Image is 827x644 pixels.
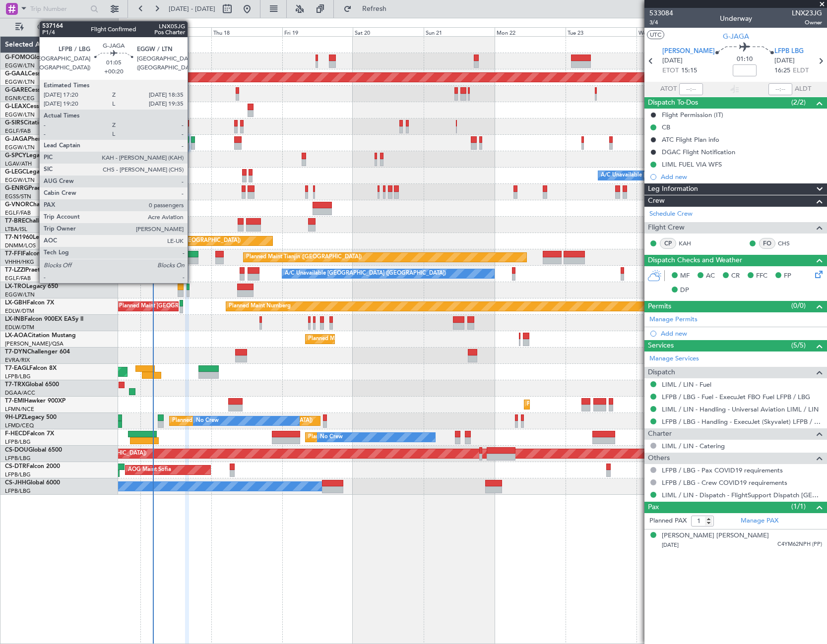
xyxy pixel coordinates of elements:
[5,95,35,102] a: EGNR/CEG
[681,66,697,76] span: 15:15
[648,255,742,266] span: Dispatch Checks and Weather
[662,135,719,144] div: ATC Flight Plan info
[285,266,446,281] div: A/C Unavailable [GEOGRAPHIC_DATA] ([GEOGRAPHIC_DATA])
[5,120,62,126] a: G-SIRSCitation Excel
[759,238,775,249] div: FO
[791,97,806,108] span: (2/2)
[5,169,58,175] a: G-LEGCLegacy 600
[662,111,723,119] div: Flight Permission (IT)
[5,464,26,469] span: CS-DTR
[648,453,670,464] span: Others
[5,176,35,184] a: EGGW/LTN
[5,398,24,404] span: T7-EMI
[636,27,707,36] div: Wed 24
[26,24,105,31] span: Only With Activity
[354,5,395,12] span: Refresh
[731,271,740,281] span: CR
[5,438,31,446] a: LFPB/LBG
[741,516,778,526] a: Manage PAX
[5,356,30,364] a: EVRA/RIX
[649,209,693,219] a: Schedule Crew
[5,480,60,486] a: CS-JHHGlobal 6000
[140,27,211,36] div: Wed 17
[648,428,672,440] span: Charter
[246,250,362,265] div: Planned Maint Tianjin ([GEOGRAPHIC_DATA])
[120,20,137,28] div: [DATE]
[774,66,790,76] span: 16:25
[662,56,683,66] span: [DATE]
[679,239,701,248] a: KAH
[5,284,26,290] span: LX-TRO
[774,56,795,66] span: [DATE]
[5,480,26,486] span: CS-JHH
[791,340,806,351] span: (5/5)
[662,160,722,169] div: LIML FUEL VIA WFS
[5,62,35,69] a: EGGW/LTN
[662,66,679,76] span: ETOT
[5,414,25,420] span: 9H-LPZ
[320,430,343,445] div: No Crew
[5,365,29,371] span: T7-EAGL
[5,71,87,77] a: G-GAALCessna Citation XLS+
[662,380,711,389] a: LIML / LIN - Fuel
[680,271,690,281] span: MF
[5,389,35,397] a: DGAA/ACC
[5,373,31,380] a: LFPB/LBG
[5,251,50,257] a: T7-FFIFalcon 7X
[5,153,58,159] a: G-SPCYLegacy 650
[662,417,822,426] a: LFPB / LBG - Handling - ExecuJet (Skyvalet) LFPB / LBG
[662,123,670,131] div: CB
[30,1,87,16] input: Trip Number
[5,104,81,110] a: G-LEAXCessna Citation XLS
[791,300,806,311] span: (0/0)
[172,413,313,428] div: Planned [GEOGRAPHIC_DATA] ([GEOGRAPHIC_DATA])
[662,405,819,413] a: LIML / LIN - Handling - Universal Aviation LIML / LIN
[795,84,811,94] span: ALDT
[5,87,87,93] a: G-GARECessna Citation XLS+
[5,136,28,142] span: G-JAGA
[793,66,809,76] span: ELDT
[5,382,25,388] span: T7-TRX
[495,27,566,36] div: Mon 22
[229,299,291,314] div: Planned Maint Nurnberg
[662,47,715,57] span: [PERSON_NAME]
[5,87,28,93] span: G-GARE
[5,153,26,159] span: G-SPCY
[5,136,63,142] a: G-JAGAPhenom 300
[5,267,25,273] span: T7-LZZI
[5,431,27,437] span: F-HECD
[5,471,31,478] a: LFPB/LBG
[662,466,783,474] a: LFPB / LBG - Pax COVID19 requirements
[5,406,34,413] a: LFMN/NCE
[5,307,34,315] a: EDLW/DTM
[424,27,495,36] div: Sun 21
[5,349,27,355] span: T7-DYN
[5,127,31,135] a: EGLF/FAB
[777,540,822,549] span: C4YM62NPH (PP)
[649,315,698,325] a: Manage Permits
[661,329,822,338] div: Add new
[660,84,677,94] span: ATOT
[648,301,671,312] span: Permits
[5,144,35,151] a: EGGW/LTN
[5,242,36,249] a: DNMM/LOS
[5,218,68,224] a: T7-BREChallenger 604
[662,442,725,450] a: LIML / LIN - Catering
[308,332,419,347] div: Planned Maint Nice ([GEOGRAPHIC_DATA])
[792,18,822,27] span: Owner
[339,1,398,17] button: Refresh
[5,251,22,257] span: T7-FFI
[647,30,664,39] button: UTC
[5,333,28,339] span: LX-AOA
[5,120,24,126] span: G-SIRS
[706,271,715,281] span: AC
[5,333,76,339] a: LX-AOACitation Mustang
[662,478,787,487] a: LFPB / LBG - Crew COVID19 requirements
[648,502,659,513] span: Pax
[648,367,675,378] span: Dispatch
[679,83,703,95] input: --:--
[5,160,32,168] a: LGAV/ATH
[5,234,64,240] a: T7-N1960Legacy 650
[5,300,54,306] a: LX-GBHFalcon 7X
[119,299,275,314] div: Planned Maint [GEOGRAPHIC_DATA] ([GEOGRAPHIC_DATA])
